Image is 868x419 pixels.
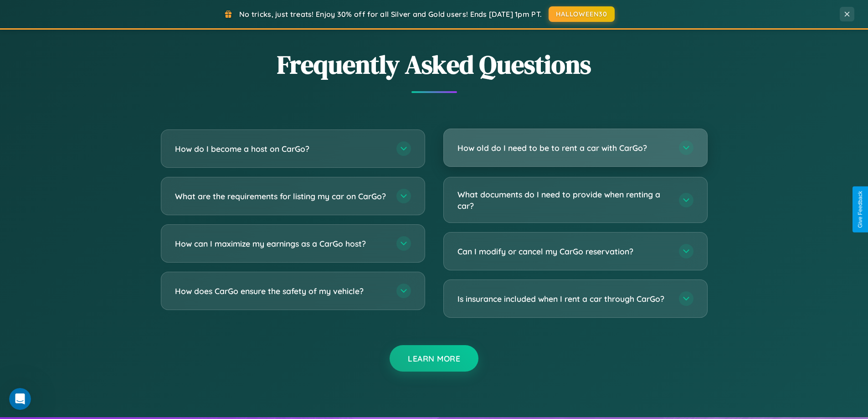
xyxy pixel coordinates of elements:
[175,285,387,297] h3: How does CarGo ensure the safety of my vehicle?
[457,293,670,305] h3: Is insurance included when I rent a car through CarGo?
[457,189,670,211] h3: What documents do I need to provide when renting a car?
[857,191,863,228] div: Give Feedback
[239,10,542,19] span: No tricks, just treats! Enjoy 30% off for all Silver and Gold users! Ends [DATE] 1pm PT.
[457,246,670,257] h3: Can I modify or cancel my CarGo reservation?
[175,238,387,249] h3: How can I maximize my earnings as a CarGo host?
[161,47,708,82] h2: Frequently Asked Questions
[9,388,31,410] iframe: Intercom live chat
[175,191,387,202] h3: What are the requirements for listing my car on CarGo?
[457,142,670,154] h3: How old do I need to be to rent a car with CarGo?
[549,6,615,22] button: HALLOWEEN30
[390,345,478,372] button: Learn More
[175,143,387,155] h3: How do I become a host on CarGo?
